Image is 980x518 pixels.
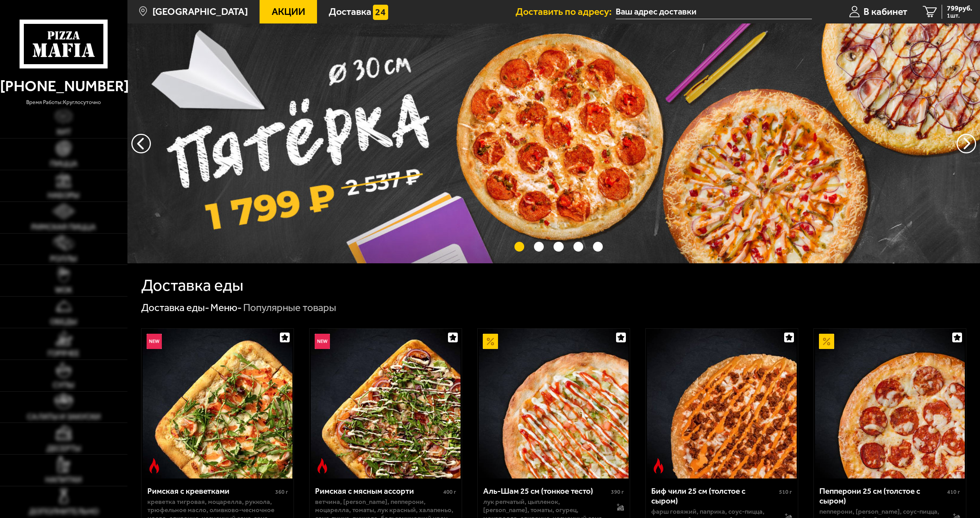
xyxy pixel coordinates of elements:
[45,476,82,484] span: Напитки
[819,334,834,349] img: Акционный
[593,242,603,252] button: точки переключения
[651,458,666,473] img: Острое блюдо
[779,489,792,495] span: 510 г
[50,318,77,326] span: Обеды
[53,381,74,389] span: Супы
[142,329,294,478] a: НовинкаОстрое блюдоРимская с креветками
[315,486,441,496] div: Римская с мясным ассорти
[478,329,630,478] a: АкционныйАль-Шам 25 см (тонкое тесто)
[616,5,812,19] input: Ваш адрес доставки
[573,242,583,252] button: точки переключения
[147,458,162,473] img: Острое блюдо
[55,286,72,294] span: WOK
[56,128,71,136] span: Хит
[554,242,563,252] button: точки переключения
[131,134,151,153] button: следующий
[514,242,524,252] button: точки переключения
[534,242,544,252] button: точки переключения
[141,277,244,294] h1: Доставка еды
[310,329,462,478] a: НовинкаОстрое блюдоРимская с мясным ассорти
[957,134,976,153] button: предыдущий
[819,486,945,505] div: Пепперони 25 см (толстое с сыром)
[947,489,960,495] span: 410 г
[210,302,242,314] a: Меню-
[311,329,460,478] img: Римская с мясным ассорти
[647,329,797,478] img: Биф чили 25 см (толстое с сыром)
[50,160,77,168] span: Пицца
[947,13,972,19] span: 1 шт.
[31,223,96,231] span: Римская пицца
[141,302,209,314] a: Доставка еды-
[275,489,288,495] span: 360 г
[29,508,99,516] span: Дополнительно
[651,486,777,505] div: Биф чили 25 см (толстое с сыром)
[47,445,81,453] span: Десерты
[48,192,79,200] span: Наборы
[315,458,330,473] img: Острое блюдо
[483,486,609,496] div: Аль-Шам 25 см (тонкое тесто)
[646,329,798,478] a: Острое блюдоБиф чили 25 см (толстое с сыром)
[814,329,966,478] a: АкционныйПепперони 25 см (толстое с сыром)
[243,301,336,315] div: Популярные товары
[329,7,371,16] span: Доставка
[443,489,456,495] span: 400 г
[483,334,498,349] img: Акционный
[611,489,624,495] span: 390 г
[864,7,907,16] span: В кабинет
[27,413,100,421] span: Салаты и закуски
[315,334,330,349] img: Новинка
[479,329,629,478] img: Аль-Шам 25 см (тонкое тесто)
[373,5,388,20] img: 15daf4d41897b9f0e9f617042186c801.svg
[272,7,305,16] span: Акции
[152,7,248,16] span: [GEOGRAPHIC_DATA]
[48,350,79,358] span: Горячее
[143,329,292,478] img: Римская с креветками
[815,329,965,478] img: Пепперони 25 см (толстое с сыром)
[516,7,616,16] span: Доставить по адресу:
[616,5,812,19] span: Ленинградская область, Всеволожский район, Мурино, Воронцовский бульвар, 14к3
[50,255,77,263] span: Роллы
[947,5,972,12] span: 799 руб.
[147,486,273,496] div: Римская с креветками
[147,334,162,349] img: Новинка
